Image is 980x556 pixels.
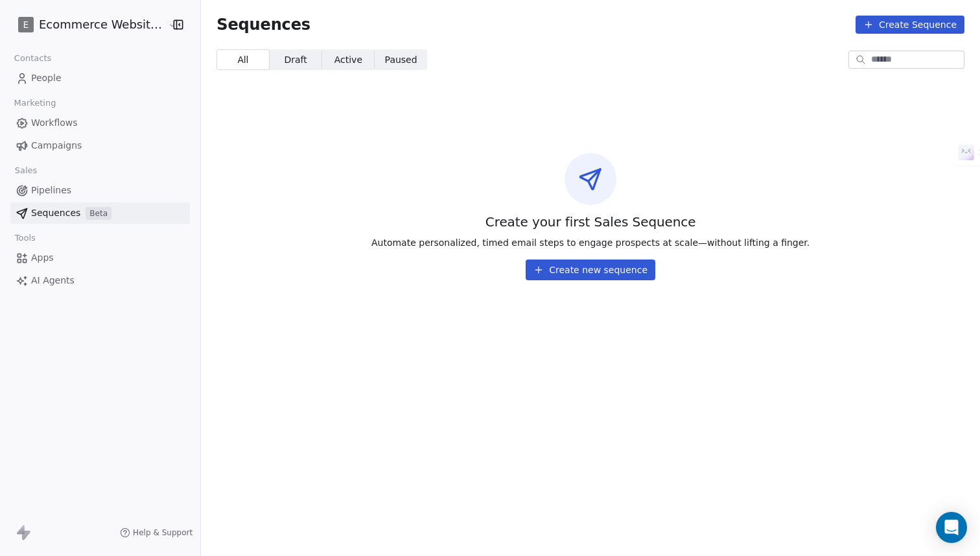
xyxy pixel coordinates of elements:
span: Create your first Sales Sequence [485,213,696,231]
span: Pipelines [31,184,71,197]
button: EEcommerce Website Builder [16,14,159,36]
span: Paused [385,53,417,67]
span: Automate personalized, timed email steps to engage prospects at scale—without lifting a finger. [371,236,810,249]
a: Pipelines [10,180,190,201]
span: Sales [9,161,43,180]
span: Beta [86,207,111,220]
span: Ecommerce Website Builder [39,16,165,33]
span: E [23,18,29,31]
span: Active [334,53,362,67]
span: Sequences [31,206,80,220]
a: Help & Support [120,527,192,538]
span: People [31,71,62,85]
span: Contacts [8,49,57,68]
a: AI Agents [10,270,190,291]
a: SequencesBeta [10,202,190,224]
span: Workflows [31,116,78,130]
span: AI Agents [31,274,75,287]
span: Draft [284,53,307,67]
button: Create new sequence [526,260,655,280]
a: Workflows [10,112,190,134]
span: Marketing [8,93,62,113]
span: Help & Support [133,527,192,538]
div: Open Intercom Messenger [936,512,967,543]
button: Create Sequence [856,16,964,34]
a: Apps [10,247,190,269]
span: Tools [9,228,41,248]
a: People [10,67,190,89]
span: Campaigns [31,139,82,152]
span: Sequences [216,16,310,34]
a: Campaigns [10,135,190,156]
span: Apps [31,251,54,265]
